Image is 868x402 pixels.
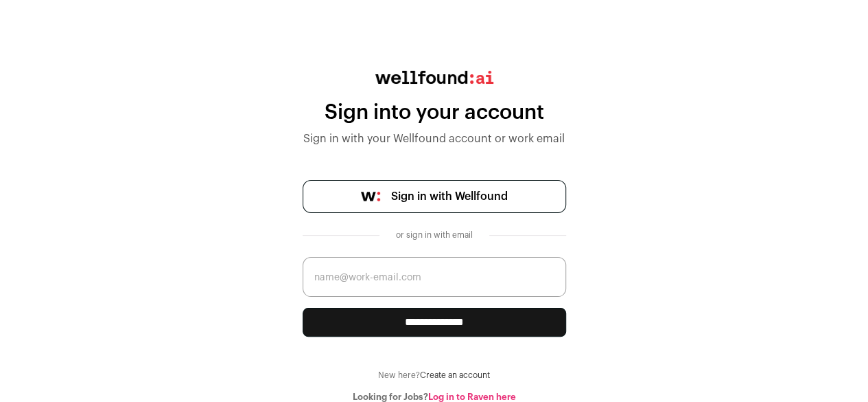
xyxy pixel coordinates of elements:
input: name@work-email.com [303,257,566,297]
img: wellfound-symbol-flush-black-fb3c872781a75f747ccb3a119075da62bfe97bd399995f84a933054e44a575c4.png [361,192,380,201]
div: Sign in with your Wellfound account or work email [303,131,566,147]
span: Sign in with Wellfound [391,188,508,205]
a: Sign in with Wellfound [303,180,566,213]
img: wellfound:ai [375,71,493,84]
a: Log in to Raven here [428,392,516,401]
div: Sign into your account [303,100,566,125]
div: New here? [303,370,566,381]
a: Create an account [420,371,490,379]
div: or sign in with email [390,230,478,241]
